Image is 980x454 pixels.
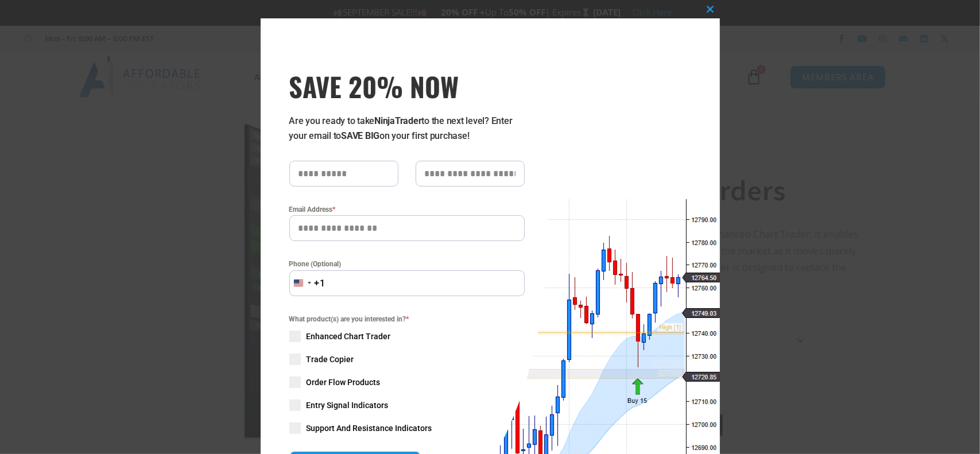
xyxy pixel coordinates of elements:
[307,377,381,388] span: Order Flow Products
[289,399,525,411] label: Entry Signal Indicators
[307,399,389,411] span: Entry Signal Indicators
[307,422,432,434] span: Support And Resistance Indicators
[307,331,391,342] span: Enhanced Chart Trader
[289,377,525,388] label: Order Flow Products
[341,130,379,141] strong: SAVE BIG
[374,115,421,126] strong: NinjaTrader
[289,331,525,342] label: Enhanced Chart Trader
[289,270,326,296] button: Selected country
[289,114,525,143] p: Are you ready to take to the next level? Enter your email to on your first purchase!
[289,70,525,102] span: SAVE 20% NOW
[289,422,525,434] label: Support And Resistance Indicators
[307,354,354,365] span: Trade Copier
[315,276,326,291] div: +1
[289,258,525,270] label: Phone (Optional)
[289,354,525,365] label: Trade Copier
[289,204,525,215] label: Email Address
[289,313,525,325] span: What product(s) are you interested in?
